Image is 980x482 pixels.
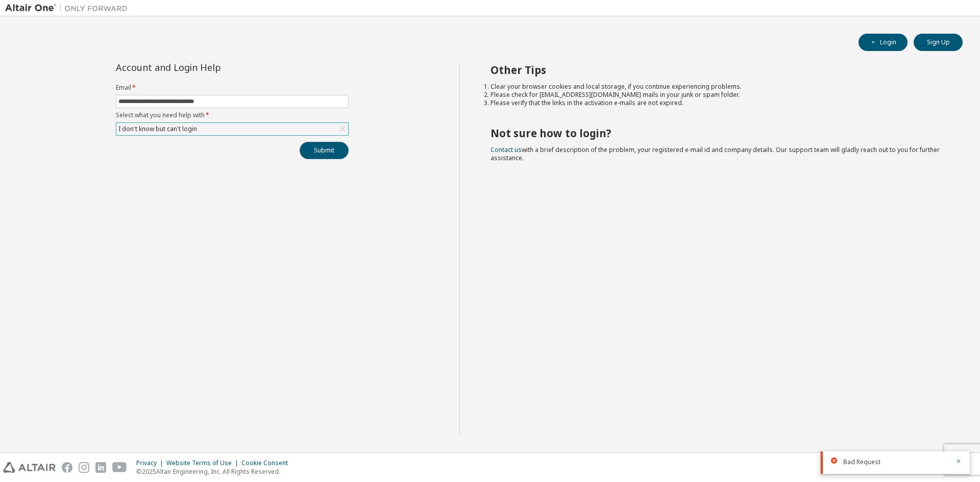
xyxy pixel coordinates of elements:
div: I don't know but can't login [117,123,199,135]
a: Contact us [491,145,522,154]
img: altair_logo.svg [3,462,56,473]
button: Login [859,34,908,51]
span: Bad Request [843,458,880,466]
p: © 2025 Altair Engineering, Inc. All Rights Reserved. [136,467,294,476]
div: Account and Login Help [116,63,302,71]
div: Cookie Consent [241,459,294,467]
img: facebook.svg [62,462,72,473]
img: Altair One [5,3,133,13]
li: Please verify that the links in the activation e-mails are not expired. [491,99,945,107]
label: Select what you need help with [116,111,349,119]
li: Please check for [EMAIL_ADDRESS][DOMAIN_NAME] mails in your junk or spam folder. [491,91,945,99]
h2: Not sure how to login? [491,126,945,140]
span: with a brief description of the problem, your registered e-mail id and company details. Our suppo... [491,145,940,162]
img: linkedin.svg [95,462,106,473]
li: Clear your browser cookies and local storage, if you continue experiencing problems. [491,83,945,91]
h2: Other Tips [491,63,945,77]
div: Website Terms of Use [166,459,241,467]
label: Email [116,84,349,92]
div: Privacy [136,459,166,467]
div: I don't know but can't login [116,123,348,135]
button: Submit [300,142,349,159]
button: Sign Up [914,34,963,51]
img: instagram.svg [79,462,89,473]
img: youtube.svg [112,462,127,473]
